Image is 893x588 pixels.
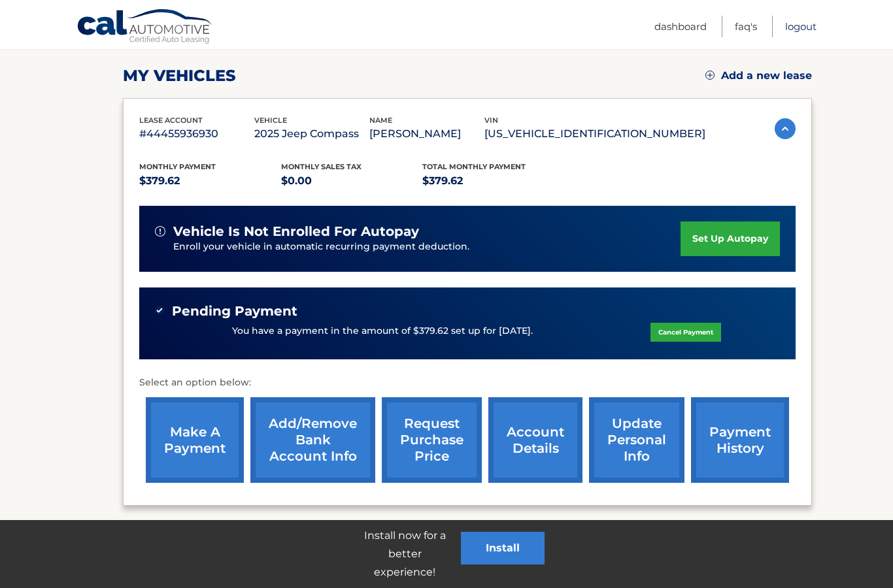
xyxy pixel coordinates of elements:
[422,172,564,190] p: $379.62
[705,71,715,80] img: add.svg
[250,397,375,483] a: Add/Remove bank account info
[785,16,817,37] a: Logout
[173,240,681,254] p: Enroll your vehicle in automatic recurring payment deduction.
[139,125,254,143] p: #44455936930
[139,162,216,171] span: Monthly Payment
[232,324,533,338] p: You have a payment in the amount of $379.62 set up for [DATE].
[488,397,582,483] a: account details
[139,172,281,190] p: $379.62
[650,323,721,342] a: Cancel Payment
[139,375,796,391] p: Select an option below:
[254,116,287,125] span: vehicle
[155,306,164,315] img: check-green.svg
[172,303,297,319] span: Pending Payment
[691,397,789,483] a: payment history
[155,226,165,237] img: alert-white.svg
[348,527,461,581] p: Install now for a better experience!
[735,16,757,37] a: FAQ's
[76,8,214,46] a: Cal Automotive
[461,532,545,564] button: Install
[775,118,796,139] img: accordion-active.svg
[281,172,423,190] p: $0.00
[281,162,362,171] span: Monthly sales Tax
[139,116,203,125] span: lease account
[484,116,498,125] span: vin
[422,162,526,171] span: Total Monthly Payment
[681,221,780,256] a: set up autopay
[146,397,244,483] a: make a payment
[654,16,707,37] a: Dashboard
[173,223,419,240] span: vehicle is not enrolled for autopay
[369,116,392,125] span: name
[123,66,236,86] h2: my vehicles
[382,397,482,483] a: request purchase price
[484,125,705,143] p: [US_VEHICLE_IDENTIFICATION_NUMBER]
[369,125,484,143] p: [PERSON_NAME]
[705,69,812,82] a: Add a new lease
[589,397,684,483] a: update personal info
[254,125,369,143] p: 2025 Jeep Compass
